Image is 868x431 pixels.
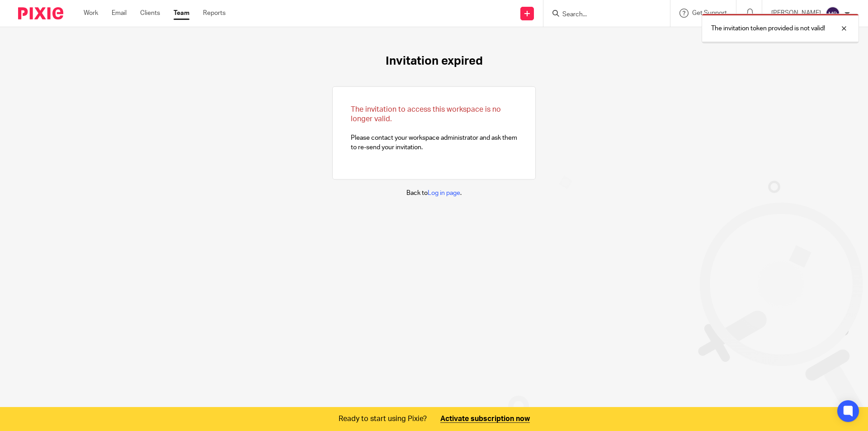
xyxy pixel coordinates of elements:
p: Please contact your workspace administrator and ask them to re-send your invitation. [351,105,517,152]
a: Email [112,9,127,18]
a: Log in page [428,190,460,196]
img: svg%3E [826,6,840,21]
img: Pixie [18,7,63,19]
h1: Invitation expired [386,54,483,68]
a: Reports [203,9,226,18]
p: Back to . [406,189,462,198]
span: The invitation to access this workspace is no longer valid. [351,106,501,123]
a: Team [174,9,189,18]
p: The invitation token provided is not valid! [711,24,825,33]
a: Clients [140,9,160,18]
a: Work [84,9,98,18]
